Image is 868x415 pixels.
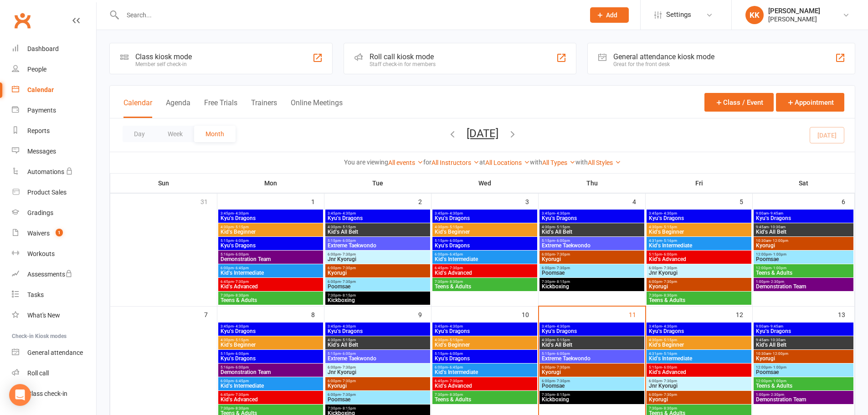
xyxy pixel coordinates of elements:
span: - 8:30pm [448,280,463,284]
span: 5:15pm [434,352,535,356]
th: Tue [324,174,431,193]
span: - 7:30pm [662,266,677,270]
button: Calendar [123,98,152,118]
button: Month [194,126,236,142]
span: Kid's Beginner [220,342,321,348]
div: Roll call kiosk mode [370,52,436,61]
span: 6:45pm [434,266,535,270]
a: General attendance kiosk mode [12,343,96,363]
span: 1 [56,229,63,236]
span: 6:00pm [541,252,642,256]
span: 7:30pm [327,293,428,297]
span: Kyorugi [648,284,750,289]
span: - 6:45pm [234,379,249,383]
div: Assessments [27,271,72,278]
div: KK [745,6,764,24]
span: 12:00pm [755,379,852,383]
button: Add [590,7,629,23]
th: Fri [646,174,753,193]
span: - 6:00pm [234,239,249,243]
div: 1 [311,194,324,209]
span: Kyu's Dragons [434,328,535,334]
span: 3:45pm [220,324,321,328]
span: 5:16pm [220,252,321,256]
div: 12 [736,307,752,322]
span: Kid's Intermediate [648,356,750,361]
span: Kid's Advanced [648,369,750,375]
a: Roll call [12,363,96,384]
a: Workouts [12,244,96,264]
div: Waivers [27,230,50,237]
a: Reports [12,121,96,141]
span: Kid's Intermediate [434,256,535,262]
button: Online Meetings [291,98,343,118]
span: - 7:30pm [662,379,677,383]
span: - 7:30pm [555,266,570,270]
span: 6:00pm [220,379,321,383]
span: - 5:15pm [555,225,570,229]
div: Workouts [27,250,55,257]
a: Assessments [12,264,96,285]
button: [DATE] [467,127,498,140]
span: - 6:00pm [448,239,463,243]
span: - 6:00pm [555,352,570,356]
div: [PERSON_NAME] [768,15,820,23]
span: 4:30pm [541,338,642,342]
span: 6:00pm [541,379,642,383]
span: - 6:45pm [448,252,463,256]
span: - 7:30pm [341,379,356,383]
span: 6:00pm [434,365,535,369]
div: 2 [418,194,431,209]
a: All Styles [588,159,621,166]
span: - 7:30pm [555,379,570,383]
th: Sat [753,174,855,193]
span: Poomsae [755,369,852,375]
span: 3:45pm [220,211,321,215]
div: General attendance kiosk mode [613,52,714,61]
span: 5:15pm [648,365,750,369]
span: Kyu's Dragons [220,356,321,361]
div: 31 [200,194,217,209]
span: 12:00pm [755,266,852,270]
strong: at [479,159,485,166]
span: 5:15pm [541,352,642,356]
span: Kid's Beginner [220,229,321,235]
span: - 7:30pm [341,252,356,256]
span: Kid's All Belt [541,342,642,348]
span: Kid's All Belt [541,229,642,235]
span: 3:45pm [541,324,642,328]
a: Automations [12,162,96,182]
a: Product Sales [12,182,96,203]
span: 4:31pm [648,239,750,243]
span: 6:00pm [648,379,750,383]
span: 6:45pm [220,280,321,284]
span: Kyu's Dragons [327,328,428,334]
span: - 7:30pm [341,280,356,284]
span: 3:45pm [648,324,750,328]
span: Kyu's Dragons [755,215,852,221]
span: - 10:30am [769,338,786,342]
span: Teens & Adults [434,284,535,289]
span: Demonstration Team [220,256,321,262]
th: Sun [110,174,217,193]
strong: with [575,159,588,166]
span: 7:30pm [434,280,535,284]
a: What's New [12,305,96,326]
span: 6:45pm [220,393,321,397]
span: - 9:45am [769,324,783,328]
div: Class check-in [27,390,67,397]
span: Kickboxing [327,297,428,303]
span: Kid's Advanced [220,284,321,289]
th: Wed [431,174,539,193]
span: 7:30pm [541,280,642,284]
a: All Locations [485,159,530,166]
a: All Types [542,159,575,166]
span: 6:45pm [434,379,535,383]
span: 6:00pm [220,266,321,270]
span: - 4:30pm [448,324,463,328]
span: 9:45am [755,338,852,342]
span: Poomsae [541,383,642,389]
span: 1:00pm [755,280,852,284]
span: Kyu's Dragons [434,356,535,361]
span: Kid's Advanced [434,383,535,389]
